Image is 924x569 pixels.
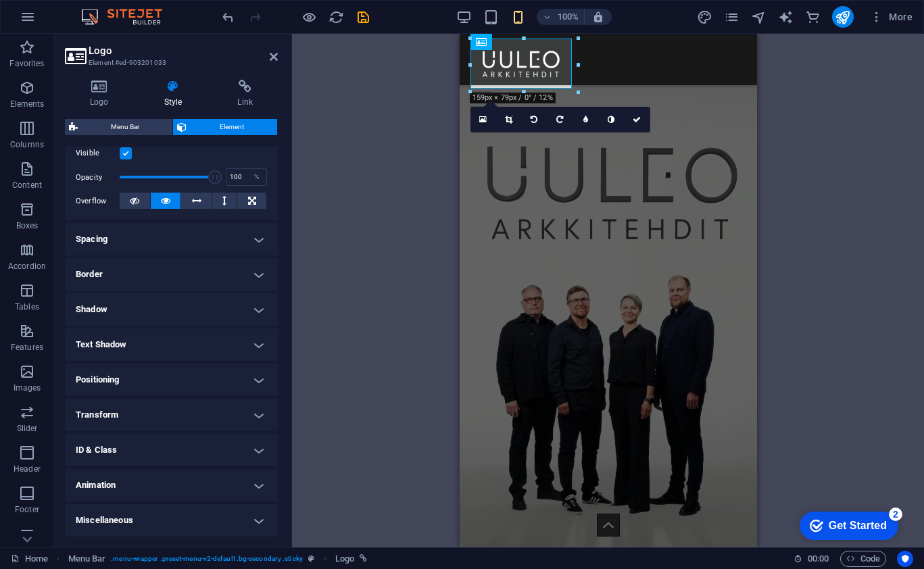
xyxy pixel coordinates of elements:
h4: Positioning [65,364,278,396]
h6: 100% [557,9,579,25]
button: Code [840,551,886,567]
p: Content [12,180,42,191]
span: 00 00 [808,551,829,567]
button: commerce [805,9,821,25]
label: Overflow [76,193,120,209]
p: Columns [10,139,44,150]
i: Undo: Change image width (Ctrl+Z) [220,9,236,25]
p: Accordion [8,261,46,272]
h4: Logo [65,80,139,108]
p: Features [11,342,43,353]
a: Select files from the file manager, stock photos, or upload file(s) [470,107,496,132]
span: Menu Bar [68,551,106,567]
span: : [817,553,819,564]
button: save [355,9,371,25]
div: Get Started 2 items remaining, 60% complete [11,7,110,35]
a: Blur [573,107,599,132]
span: More [870,10,913,24]
h4: Text Shadow [65,328,278,361]
i: This element is a customizable preset [308,555,314,562]
label: Visible [76,145,120,162]
span: . menu-wrapper .preset-menu-v2-default .bg-secondary .sticky [111,551,302,567]
i: Design (Ctrl+Alt+Y) [697,9,712,25]
h4: ID & Class [65,434,278,466]
i: Publish [835,9,850,25]
nav: breadcrumb [68,551,368,567]
h2: Logo [89,45,278,57]
div: Get Started [40,15,98,27]
button: reload [328,9,344,25]
p: Elements [10,99,45,109]
i: Navigator [751,9,767,25]
h4: Shadow [65,293,278,326]
button: Usercentrics [897,551,913,567]
div: % [247,169,266,185]
h4: Transform [65,399,278,431]
button: text_generator [778,9,794,25]
button: design [697,9,713,25]
h3: Element #ed-903201033 [89,57,251,69]
h4: Link [212,80,278,108]
button: undo [220,9,236,25]
span: Code [846,551,880,567]
i: On resize automatically adjust zoom level to fit chosen device. [592,11,604,23]
i: AI Writer [778,9,794,25]
a: Greyscale [599,107,625,132]
h4: Spacing [65,223,278,255]
a: Confirm ( Ctrl ⏎ ) [625,107,650,132]
i: Pages (Ctrl+Alt+S) [724,9,739,25]
span: Menu Bar [82,119,168,135]
span: Element [191,119,273,135]
img: Editor Logo [78,9,179,25]
p: Slider [17,423,38,434]
a: Rotate left 90° [522,107,548,132]
div: 2 [100,3,114,16]
p: Images [14,382,41,393]
button: More [865,6,918,28]
button: Element [173,119,277,135]
p: Footer [15,504,39,515]
h6: Session time [794,551,829,567]
i: Save (Ctrl+S) [356,9,371,25]
a: Crop mode [496,107,522,132]
h4: Miscellaneous [65,504,278,537]
button: navigator [751,9,767,25]
a: Rotate right 90° [548,107,573,132]
i: Commerce [805,9,821,25]
a: Click to cancel selection. Double-click to open Pages [11,551,48,567]
p: Header [14,464,41,474]
p: Favorites [9,58,44,69]
p: Boxes [16,220,39,231]
h4: Style [139,80,213,108]
h4: Animation [65,469,278,501]
h4: Border [65,258,278,291]
p: Tables [15,301,39,312]
span: Click to select. Double-click to edit [335,551,354,567]
button: publish [832,6,854,28]
button: pages [724,9,740,25]
button: Menu Bar [65,119,172,135]
label: Opacity [76,174,120,181]
button: 100% [537,9,585,25]
i: This element is linked [360,555,367,562]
